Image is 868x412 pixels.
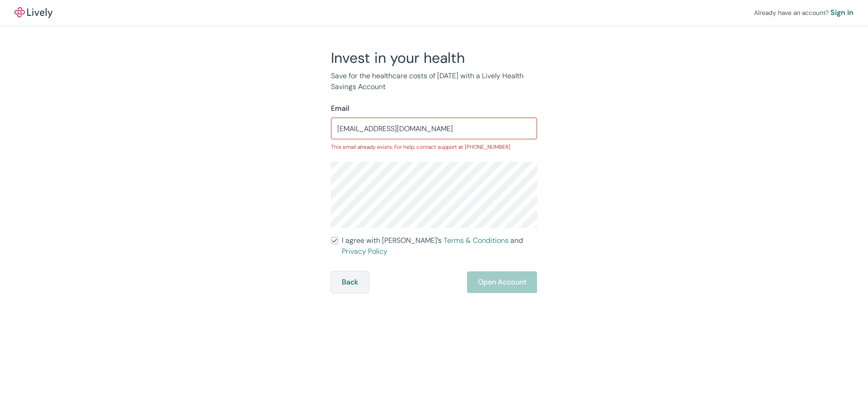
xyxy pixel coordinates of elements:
[754,7,854,18] div: Already have an account?
[331,71,537,92] p: Save for the healthcare costs of [DATE] with a Lively Health Savings Account
[342,246,387,256] a: Privacy Policy
[331,49,537,67] h2: Invest in your health
[331,271,369,293] button: Back
[443,236,509,245] a: Terms & Conditions
[342,235,537,257] span: I agree with [PERSON_NAME]’s and
[331,103,349,114] label: Email
[14,7,52,18] a: LivelyLively
[331,143,537,151] p: This email already exists. For help, contact support at [PHONE_NUMBER]
[14,7,52,18] img: Lively
[830,7,854,18] a: Sign in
